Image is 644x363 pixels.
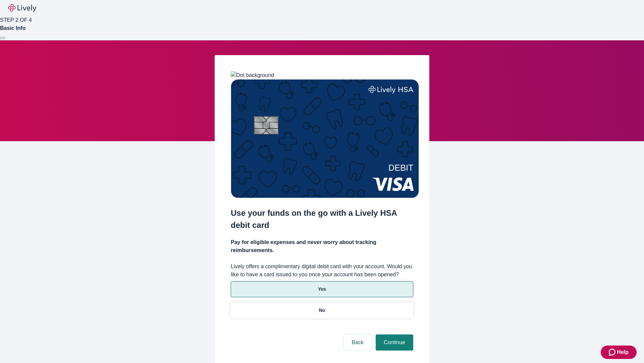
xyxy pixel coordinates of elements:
[231,238,413,254] h4: Pay for eligible expenses and never worry about tracking reimbursements.
[231,71,274,79] img: Dot background
[8,4,36,12] img: Lively
[318,286,326,293] p: Yes
[231,263,413,279] label: Lively offers a complimentary digital debit card with your account. Would you like to have a card...
[231,79,419,198] img: Debit card
[601,346,637,359] button: Zendesk support iconHelp
[343,334,372,351] button: Back
[231,302,413,318] button: No
[319,307,325,314] p: No
[376,334,413,351] button: Continue
[231,207,413,231] h2: Use your funds on the go with a Lively HSA debit card
[617,348,629,356] span: Help
[231,281,413,297] button: Yes
[609,348,617,356] svg: Zendesk support icon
